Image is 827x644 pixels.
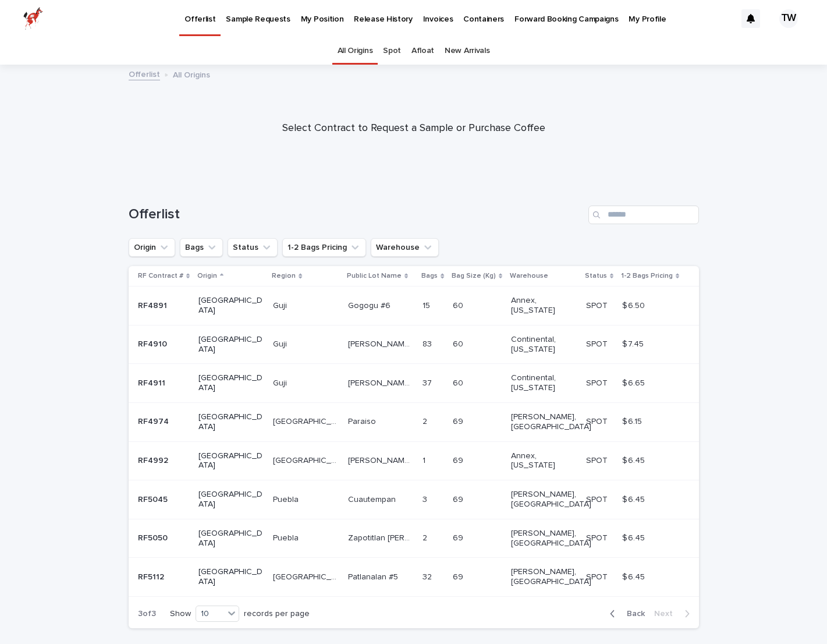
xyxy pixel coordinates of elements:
p: SPOT [586,570,610,582]
input: Search [588,206,699,224]
p: RF Contract # [138,270,183,282]
p: All Origins [173,68,210,80]
p: [GEOGRAPHIC_DATA] [198,490,263,509]
p: Patlanalan #5 [348,570,400,582]
p: $ 6.45 [622,570,647,582]
p: Public Lot Name [347,270,402,282]
p: Select Contract to Request a Sample or Purchase Coffee [181,122,647,135]
p: RF5045 [138,493,170,505]
p: [GEOGRAPHIC_DATA] [198,567,263,587]
p: [GEOGRAPHIC_DATA] [198,412,263,432]
p: RF4992 [138,454,171,466]
p: $ 6.65 [622,376,647,388]
p: Uraga Goro Muda lot #1 Natural [348,337,415,349]
button: Next [649,608,699,619]
tr: RF4992RF4992 [GEOGRAPHIC_DATA][GEOGRAPHIC_DATA][GEOGRAPHIC_DATA] [PERSON_NAME] [PERSON_NAME][PERS... [129,441,699,480]
tr: RF4974RF4974 [GEOGRAPHIC_DATA][GEOGRAPHIC_DATA][GEOGRAPHIC_DATA] ParaisoParaiso 22 6969 [PERSON_N... [129,402,699,441]
a: Offerlist [129,67,160,80]
p: $ 6.45 [622,454,647,466]
p: 69 [453,415,466,427]
p: Show [170,609,191,619]
p: [GEOGRAPHIC_DATA] [198,373,263,393]
button: Bags [180,238,223,257]
p: SPOT [586,493,610,505]
p: [GEOGRAPHIC_DATA] [273,570,340,582]
p: Origin [197,270,217,282]
p: 69 [453,454,466,466]
p: SPOT [586,299,610,311]
p: 69 [453,493,466,505]
p: 60 [453,299,466,311]
p: 1 [423,454,428,466]
p: RF4974 [138,415,171,427]
p: Cuautempan [348,493,398,505]
p: $ 7.45 [622,337,646,349]
p: [GEOGRAPHIC_DATA] [198,529,263,549]
p: 15 [423,299,432,311]
tr: RF5050RF5050 [GEOGRAPHIC_DATA]PueblaPuebla Zapotitlan [PERSON_NAME]Zapotitlan [PERSON_NAME] 22 69... [129,519,699,558]
tr: RF4891RF4891 [GEOGRAPHIC_DATA]GujiGuji Gogogu #6Gogogu #6 1515 6060 Annex, [US_STATE] SPOTSPOT $ ... [129,286,699,325]
p: 3 of 3 [129,600,165,628]
p: 60 [453,337,466,349]
button: Origin [129,238,175,257]
button: Back [601,608,649,619]
p: RF5050 [138,531,170,543]
span: Back [620,610,645,618]
p: Region [272,270,296,282]
p: [GEOGRAPHIC_DATA] [273,415,340,427]
button: Status [228,238,278,257]
p: Paraiso [348,415,378,427]
p: [GEOGRAPHIC_DATA] [198,296,263,316]
div: 10 [196,608,224,620]
p: 2 [423,531,430,543]
button: 1-2 Bags Pricing [282,238,366,257]
img: zttTXibQQrCfv9chImQE [23,7,43,30]
p: SPOT [586,531,610,543]
p: Puebla [273,531,301,543]
p: $ 6.45 [622,493,647,505]
p: RF4911 [138,376,168,388]
p: Gogogu #6 [348,299,393,311]
p: RF5112 [138,570,166,582]
a: Afloat [411,37,434,65]
span: Next [654,610,680,618]
p: $ 6.15 [622,415,644,427]
p: $ 6.50 [622,299,647,311]
p: SPOT [586,415,610,427]
p: Warehouse [510,270,548,282]
p: 83 [423,337,434,349]
button: Warehouse [371,238,439,257]
p: 2 [423,415,430,427]
a: All Origins [338,37,373,65]
p: Bag Size (Kg) [452,270,496,282]
p: 69 [453,531,466,543]
p: 37 [423,376,434,388]
tr: RF4910RF4910 [GEOGRAPHIC_DATA]GujiGuji [PERSON_NAME] Muda lot #1 Natural[PERSON_NAME] Muda lot #1... [129,325,699,364]
p: Jose Juarez Alonso [348,454,415,466]
p: Bags [421,270,438,282]
p: RF4891 [138,299,169,311]
p: SPOT [586,454,610,466]
tr: RF5045RF5045 [GEOGRAPHIC_DATA]PueblaPuebla CuautempanCuautempan 33 6969 [PERSON_NAME], [GEOGRAPHI... [129,480,699,519]
p: 3 [423,493,430,505]
p: 69 [453,570,466,582]
tr: RF4911RF4911 [GEOGRAPHIC_DATA]GujiGuji [PERSON_NAME] Harsu [PERSON_NAME] lot #3 Natural[PERSON_NA... [129,364,699,403]
p: Zapotitlan de Mendez [348,531,415,543]
tr: RF5112RF5112 [GEOGRAPHIC_DATA][GEOGRAPHIC_DATA][GEOGRAPHIC_DATA] Patlanalan #5Patlanalan #5 3232 ... [129,558,699,597]
a: Spot [383,37,401,65]
h1: Offerlist [129,206,584,223]
p: Uraga Harsu Haro lot #3 Natural [348,376,415,388]
p: 32 [423,570,434,582]
p: Guji [273,299,289,311]
p: RF4910 [138,337,169,349]
p: 1-2 Bags Pricing [621,270,673,282]
p: Puebla [273,493,301,505]
p: Guji [273,337,289,349]
p: 60 [453,376,466,388]
p: [GEOGRAPHIC_DATA] [273,454,340,466]
p: SPOT [586,337,610,349]
div: TW [779,9,798,28]
p: $ 6.45 [622,531,647,543]
p: Status [585,270,607,282]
